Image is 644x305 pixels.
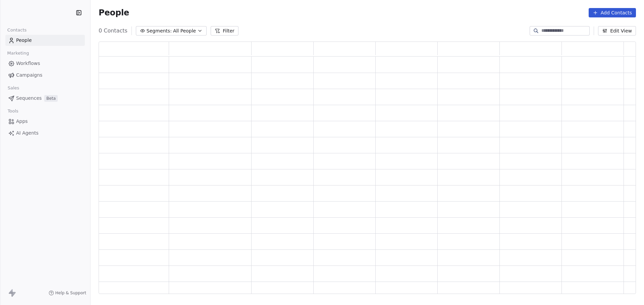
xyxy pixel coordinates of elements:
[173,27,196,34] span: All People
[55,290,86,296] span: Help & Support
[4,25,30,35] span: Contacts
[598,26,636,35] button: Edit View
[589,8,636,17] button: Add Contacts
[5,93,85,104] a: SequencesBeta
[5,70,85,81] a: Campaigns
[16,37,32,44] span: People
[211,26,238,35] button: Filter
[16,95,42,102] span: Sequences
[5,116,85,127] a: Apps
[147,27,172,34] span: Segments:
[44,95,58,102] span: Beta
[49,290,86,296] a: Help & Support
[16,72,42,79] span: Campaigns
[99,8,129,18] span: People
[16,60,40,67] span: Workflows
[5,106,21,116] span: Tools
[5,128,85,139] a: AI Agents
[5,35,85,46] a: People
[4,48,32,58] span: Marketing
[16,130,39,137] span: AI Agents
[16,118,28,125] span: Apps
[99,27,127,35] span: 0 Contacts
[5,58,85,69] a: Workflows
[5,83,22,93] span: Sales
